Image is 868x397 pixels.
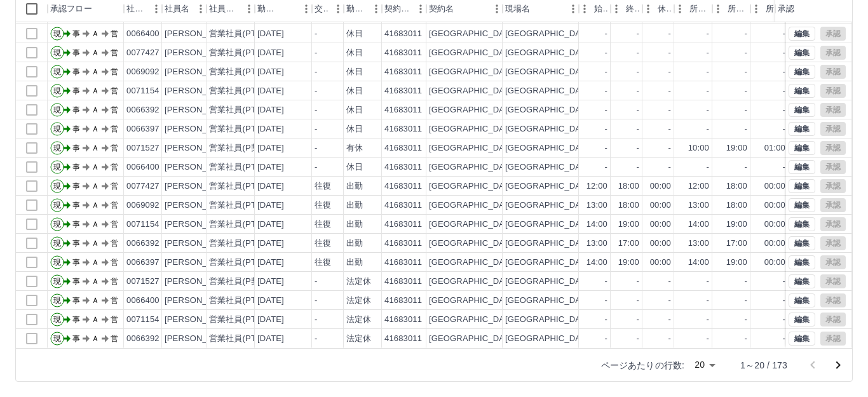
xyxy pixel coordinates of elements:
text: 営 [111,105,118,114]
text: 営 [111,144,118,152]
text: Ａ [92,163,99,172]
div: - [745,66,747,78]
div: - [783,66,785,78]
div: 0077427 [126,47,159,59]
button: 編集 [789,179,815,193]
div: [DATE] [257,161,284,173]
div: 往復 [315,238,331,250]
div: 41683011 [384,199,422,212]
div: - [745,104,747,116]
div: 17:00 [618,238,639,250]
div: 0071527 [126,142,159,154]
button: 編集 [789,236,815,250]
div: - [637,142,639,154]
div: [GEOGRAPHIC_DATA]浜[PERSON_NAME]第2クラブ [505,47,709,59]
div: [GEOGRAPHIC_DATA]浜[PERSON_NAME]第2クラブ [505,257,709,269]
div: [DATE] [257,66,284,78]
div: 営業社員(PT契約) [209,219,276,231]
div: 営業社員(PT契約) [209,47,276,59]
div: 41683011 [384,180,422,192]
div: 20 [689,356,720,374]
div: 休日 [346,66,363,78]
div: 10:00 [688,142,709,154]
div: 出勤 [346,219,363,231]
div: 0069092 [126,199,159,212]
div: - [783,28,785,40]
div: 19:00 [618,219,639,231]
div: - [745,28,747,40]
div: 営業社員(PT契約) [209,123,276,135]
div: [PERSON_NAME] [165,238,234,250]
div: 休日 [346,104,363,116]
text: 現 [53,144,61,152]
div: - [637,85,639,97]
div: [GEOGRAPHIC_DATA]浜[PERSON_NAME]第2クラブ [505,28,709,40]
div: [GEOGRAPHIC_DATA] [429,199,517,212]
div: 14:00 [587,257,607,269]
div: 休日 [346,28,363,40]
text: 営 [111,48,118,57]
div: 営業社員(PT契約) [209,199,276,212]
button: 編集 [789,313,815,326]
button: 編集 [789,274,815,288]
div: 0077427 [126,180,159,192]
div: 0066397 [126,123,159,135]
div: - [637,47,639,59]
div: [GEOGRAPHIC_DATA]浜[PERSON_NAME]第2クラブ [505,199,709,212]
div: 13:00 [587,199,607,212]
div: - [745,123,747,135]
div: - [783,47,785,59]
text: 事 [72,124,80,133]
div: [PERSON_NAME] [165,142,234,154]
div: 休日 [346,47,363,59]
div: [GEOGRAPHIC_DATA]浜[PERSON_NAME]第2クラブ [505,180,709,192]
div: [GEOGRAPHIC_DATA] [429,66,517,78]
div: [PERSON_NAME] [165,123,234,135]
div: 00:00 [764,219,785,231]
div: [GEOGRAPHIC_DATA] [429,257,517,269]
div: [PERSON_NAME] [165,180,234,192]
div: [PERSON_NAME] [165,199,234,212]
div: 往復 [315,180,331,192]
div: - [315,161,317,173]
div: [DATE] [257,238,284,250]
div: [DATE] [257,104,284,116]
div: [GEOGRAPHIC_DATA] [429,85,517,97]
div: 00:00 [764,199,785,212]
button: 編集 [789,255,815,269]
div: - [707,28,709,40]
div: 41683011 [384,161,422,173]
div: [PERSON_NAME] [165,28,234,40]
div: [GEOGRAPHIC_DATA]浜[PERSON_NAME]第2クラブ [505,85,709,97]
div: - [637,123,639,135]
text: 事 [72,182,80,191]
text: 営 [111,182,118,191]
div: 41683011 [384,47,422,59]
div: 41683011 [384,28,422,40]
div: - [637,104,639,116]
text: Ａ [92,201,99,210]
div: - [783,104,785,116]
text: Ａ [92,182,99,191]
div: 00:00 [650,199,671,212]
div: - [315,66,317,78]
div: 41683011 [384,257,422,269]
div: 0066400 [126,161,159,173]
div: 00:00 [650,180,671,192]
text: 現 [53,124,61,133]
div: [GEOGRAPHIC_DATA]浜[PERSON_NAME]第2クラブ [505,123,709,135]
div: 13:00 [688,238,709,250]
div: 41683011 [384,85,422,97]
div: - [745,85,747,97]
text: 事 [72,163,80,172]
div: - [668,104,671,116]
div: [GEOGRAPHIC_DATA]浜[PERSON_NAME]第2クラブ [505,142,709,154]
button: 編集 [789,293,815,307]
div: [DATE] [257,219,284,231]
text: 現 [53,201,61,210]
div: 18:00 [618,180,639,192]
div: [GEOGRAPHIC_DATA]浜[PERSON_NAME]第2クラブ [505,104,709,116]
div: [PERSON_NAME] [165,66,234,78]
div: [GEOGRAPHIC_DATA] [429,123,517,135]
div: [GEOGRAPHIC_DATA] [429,104,517,116]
